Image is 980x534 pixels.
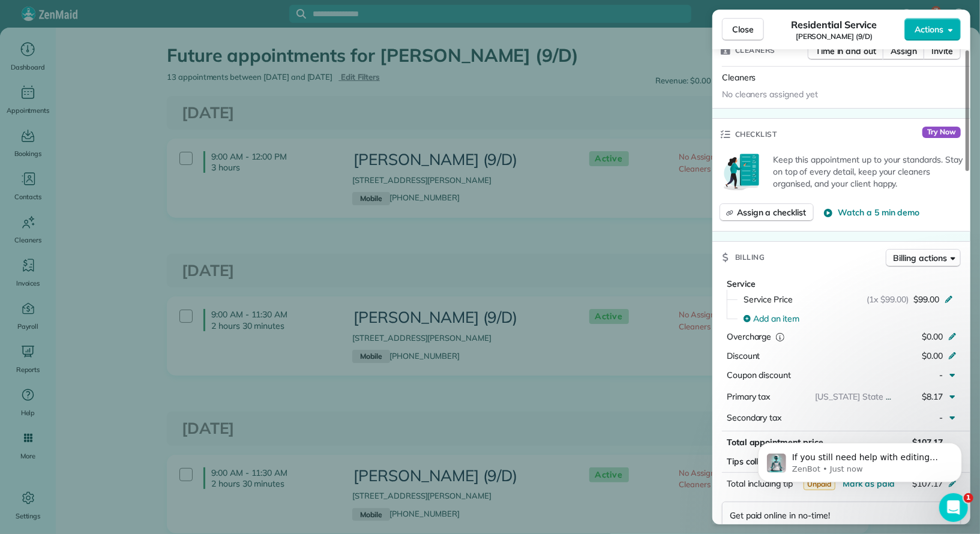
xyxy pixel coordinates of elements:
[727,391,771,402] span: Primary tax
[922,350,943,361] span: $0.00
[922,127,961,139] span: Try Now
[52,46,207,57] p: Message from ZenBot, sent Just now
[722,72,756,83] span: Cleaners
[922,391,943,402] span: $8.17
[727,455,780,467] span: Tips collected
[867,293,909,305] span: (1x $99.00)
[736,290,961,309] button: Service Price(1x $99.00)$99.00
[816,45,876,57] span: Time in and out
[744,293,793,305] span: Service Price
[736,309,961,328] button: Add an item
[931,45,953,57] span: Invite
[808,42,884,60] button: Time in and out
[735,128,777,140] span: Checklist
[727,478,793,489] span: Total including tip
[796,32,873,41] span: [PERSON_NAME] (9/D)
[753,313,800,325] span: Add an item
[740,418,980,502] iframe: Intercom notifications message
[939,493,968,522] iframe: Intercom live chat
[939,412,943,423] span: -
[727,437,823,448] span: Total appointment price
[722,18,764,41] button: Close
[727,278,756,289] span: Service
[730,509,830,521] span: Get paid online in no-time!
[939,370,943,380] span: -
[922,331,943,342] span: $0.00
[913,293,939,305] span: $99.00
[915,23,943,35] span: Actions
[964,493,973,503] span: 1
[52,35,201,116] span: If you still need help with editing your appointment notes or are encountering errors, I'm here t...
[735,251,765,263] span: Billing
[737,206,806,218] span: Assign a checklist
[883,42,925,60] button: Assign
[722,89,818,100] span: No cleaners assigned yet
[735,44,775,56] span: Cleaners
[727,370,791,380] span: Coupon discount
[720,203,814,221] button: Assign a checklist
[732,23,754,35] span: Close
[891,45,917,57] span: Assign
[727,350,760,361] span: Discount
[894,252,947,264] span: Billing actions
[924,42,961,60] button: Invite
[727,331,831,343] div: Overcharge
[727,412,782,423] span: Secondary tax
[823,206,919,218] button: Watch a 5 min demo
[773,154,963,190] p: Keep this appointment up to your standards. Stay on top of every detail, keep your cleaners organ...
[838,206,919,218] span: Watch a 5 min demo
[722,453,961,470] button: Tips collected$0.00
[791,17,877,32] span: Residential Service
